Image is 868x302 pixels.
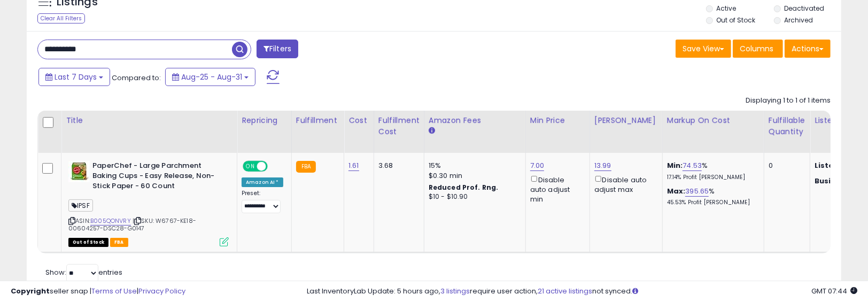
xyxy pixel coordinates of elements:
span: Compared to: [112,73,161,83]
div: Repricing [242,115,287,126]
div: Amazon AI * [242,177,283,187]
div: Fulfillment [296,115,339,126]
div: Disable auto adjust max [594,174,654,195]
button: Columns [733,40,783,58]
div: [PERSON_NAME] [594,115,658,126]
a: 74.53 [683,160,702,171]
span: FBA [110,238,128,247]
b: Listed Price: [815,160,863,171]
span: All listings that are currently out of stock and unavailable for purchase on Amazon [68,238,108,247]
div: Title [66,115,232,126]
strong: Copyright [11,286,50,296]
div: 0 [769,161,802,171]
span: 2025-09-8 07:44 GMT [811,286,857,296]
div: 3.68 [378,161,416,171]
div: ASIN: [68,161,229,245]
span: Last 7 Days [55,72,97,82]
label: Out of Stock [716,16,755,25]
label: Deactivated [784,4,824,13]
div: Min Price [530,115,585,126]
span: ON [244,162,257,171]
a: 395.65 [685,186,709,197]
img: 41nSXKYzMiL._SL40_.jpg [68,161,90,182]
div: $0.30 min [429,171,517,181]
div: Cost [348,115,369,126]
a: 21 active listings [538,286,592,296]
div: Displaying 1 to 1 of 1 items [746,96,831,106]
p: 17.14% Profit [PERSON_NAME] [667,174,756,181]
small: Amazon Fees. [429,126,435,136]
p: 45.53% Profit [PERSON_NAME] [667,199,756,206]
button: Filters [257,40,298,58]
a: B005QONVRY [90,216,131,226]
span: IPSF [68,199,93,212]
a: 7.00 [530,160,545,171]
div: Last InventoryLab Update: 5 hours ago, require user action, not synced. [307,286,857,297]
span: OFF [266,162,283,171]
span: Columns [740,43,773,54]
b: Max: [667,186,686,196]
a: 1.61 [348,160,359,171]
b: Min: [667,160,683,171]
label: Active [716,4,736,13]
a: Privacy Policy [138,286,185,296]
button: Aug-25 - Aug-31 [165,68,255,86]
div: Preset: [242,190,283,213]
button: Actions [785,40,831,58]
div: Fulfillment Cost [378,115,420,137]
small: FBA [296,161,316,173]
b: PaperChef - Large Parchment Baking Cups - Easy Release, Non-Stick Paper - 60 Count [92,161,222,193]
span: | SKU: W6767-KE18-00604257-DSC28-G0147 [68,216,196,233]
div: 15% [429,161,517,171]
a: 3 listings [440,286,470,296]
button: Last 7 Days [38,68,110,86]
div: Clear All Filters [37,13,85,24]
a: Terms of Use [91,286,137,296]
span: Aug-25 - Aug-31 [181,72,242,82]
label: Archived [784,16,813,25]
div: Disable auto adjust min [530,174,582,204]
div: % [667,187,756,206]
div: % [667,161,756,181]
div: Amazon Fees [429,115,521,126]
div: Fulfillable Quantity [769,115,805,137]
span: Show: entries [45,267,122,277]
div: seller snap | | [11,286,185,297]
b: Reduced Prof. Rng. [429,183,499,192]
button: Save View [676,40,731,58]
th: The percentage added to the cost of goods (COGS) that forms the calculator for Min & Max prices. [662,111,764,153]
a: 13.99 [594,160,611,171]
div: Markup on Cost [667,115,759,126]
div: $10 - $10.90 [429,192,517,202]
